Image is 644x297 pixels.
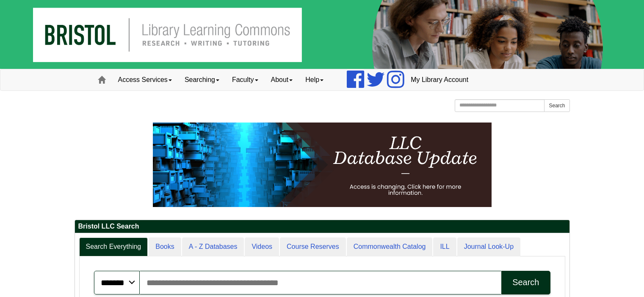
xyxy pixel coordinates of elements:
[149,237,181,256] a: Books
[544,99,569,112] button: Search
[112,69,178,90] a: Access Services
[512,278,539,287] div: Search
[178,69,226,90] a: Searching
[299,69,330,90] a: Help
[457,237,520,256] a: Journal Look-Up
[347,237,433,256] a: Commonwealth Catalog
[75,220,569,233] h2: Bristol LLC Search
[245,237,279,256] a: Videos
[501,271,550,294] button: Search
[433,237,456,256] a: ILL
[153,123,492,207] img: HTML tutorial
[280,237,346,256] a: Course Reserves
[226,69,265,90] a: Faculty
[265,69,299,90] a: About
[79,237,148,256] a: Search Everything
[404,69,475,90] a: My Library Account
[182,237,244,256] a: A - Z Databases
